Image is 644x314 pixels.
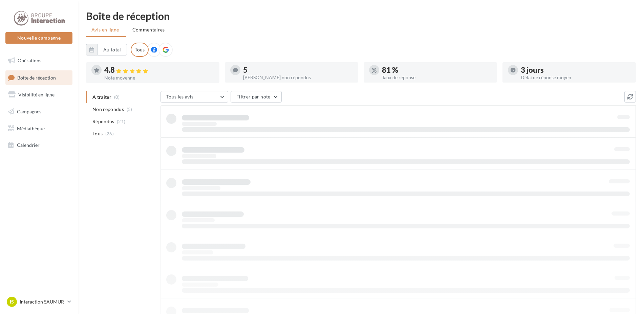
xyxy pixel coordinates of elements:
[98,44,127,55] button: Au total
[4,121,74,136] a: Médiathèque
[4,88,74,102] a: Visibilité en ligne
[104,75,214,80] div: Note moyenne
[20,298,65,305] p: Interaction SAUMUR
[4,138,74,152] a: Calendrier
[132,27,165,32] span: Commentaires
[4,70,74,85] a: Boîte de réception
[5,295,72,308] a: IS Interaction SAUMUR
[4,53,74,68] a: Opérations
[17,74,56,80] span: Boîte de réception
[18,92,55,97] span: Visibilité en ligne
[382,66,492,74] div: 81 %
[521,75,630,80] div: Délai de réponse moyen
[243,66,353,74] div: 5
[10,298,14,305] span: IS
[117,119,125,124] span: (21)
[92,118,114,125] span: Répondus
[92,130,103,137] span: Tous
[86,11,636,21] div: Boîte de réception
[86,44,127,55] button: Au total
[521,66,630,74] div: 3 jours
[17,109,41,114] span: Campagnes
[104,66,214,74] div: 4.8
[105,131,114,136] span: (26)
[243,75,353,80] div: [PERSON_NAME] non répondus
[17,142,40,148] span: Calendrier
[127,107,132,112] span: (5)
[382,75,492,80] div: Taux de réponse
[18,58,41,63] span: Opérations
[5,32,72,44] button: Nouvelle campagne
[92,106,124,113] span: Non répondus
[17,125,45,131] span: Médiathèque
[131,43,149,57] div: Tous
[4,105,74,119] a: Campagnes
